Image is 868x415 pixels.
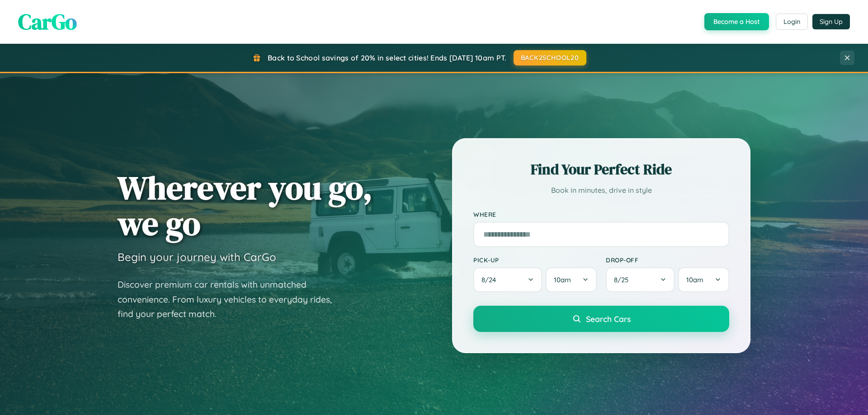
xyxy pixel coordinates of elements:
label: Drop-off [606,256,729,264]
button: Become a Host [704,13,769,30]
button: 8/25 [606,267,675,292]
p: Book in minutes, drive in style [473,184,729,197]
span: 8 / 24 [481,275,500,284]
button: 10am [678,267,729,292]
span: Search Cars [586,314,631,324]
button: BACK2SCHOOL20 [514,50,586,65]
label: Where [473,210,729,218]
span: 8 / 25 [614,275,633,284]
span: 10am [686,275,703,284]
button: Login [776,14,808,30]
span: CarGo [18,7,77,37]
span: 10am [554,275,571,284]
button: 8/24 [473,267,542,292]
h2: Find Your Perfect Ride [473,159,729,179]
span: Back to School savings of 20% in select cities! Ends [DATE] 10am PT. [268,53,506,62]
button: 10am [546,267,597,292]
h3: Begin your journey with CarGo [118,250,276,264]
button: Search Cars [473,306,729,332]
p: Discover premium car rentals with unmatched convenience. From luxury vehicles to everyday rides, ... [118,277,344,322]
label: Pick-up [473,256,597,264]
h1: Wherever you go, we go [118,170,373,241]
button: Sign Up [812,14,850,29]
